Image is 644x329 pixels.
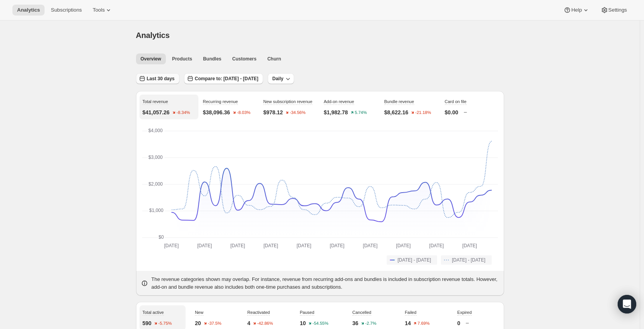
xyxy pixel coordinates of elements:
text: -21.18% [415,110,431,115]
span: Analytics [17,7,40,13]
text: -42.86% [257,321,273,326]
span: New [195,310,203,315]
span: Total active [143,310,164,315]
button: Settings [596,5,632,16]
button: Tools [88,5,117,16]
span: Daily [272,76,284,82]
p: $38,096.36 [203,109,230,116]
text: [DATE] [263,243,278,248]
button: Last 30 days [136,73,179,84]
p: 14 [405,319,411,327]
span: Cancelled [352,310,371,315]
p: 36 [352,319,358,327]
p: $978.12 [263,109,283,116]
span: Recurring revenue [203,99,238,104]
span: Bundle revenue [384,99,414,104]
text: $0 [158,234,164,240]
text: $2,000 [148,181,163,187]
button: [DATE] - [DATE] [387,255,437,265]
span: [DATE] - [DATE] [452,257,485,263]
text: [DATE] [462,243,477,248]
text: [DATE] [396,243,411,248]
span: Last 30 days [147,76,175,82]
span: Expired [457,310,472,315]
p: 590 [143,319,152,327]
span: Compare to: [DATE] - [DATE] [195,76,258,82]
text: 7.69% [418,321,430,326]
p: $1,982.78 [324,109,348,116]
p: 10 [300,319,306,327]
span: Bundles [203,56,221,62]
button: Compare to: [DATE] - [DATE] [184,73,263,84]
p: $8,622.16 [384,109,408,116]
p: 4 [247,319,250,327]
span: Customers [232,56,257,62]
text: [DATE] [330,243,344,248]
span: [DATE] - [DATE] [398,257,431,263]
text: $1,000 [149,208,164,213]
text: -8.03% [237,110,250,115]
button: Subscriptions [46,5,86,16]
span: Reactivated [247,310,270,315]
p: $41,057.26 [143,109,170,116]
text: [DATE] [230,243,245,248]
span: Add-on revenue [324,99,354,104]
text: [DATE] [429,243,444,248]
div: Open Intercom Messenger [618,295,636,313]
span: Churn [267,56,281,62]
text: -54.55% [313,321,329,326]
span: Total revenue [143,99,168,104]
span: Failed [405,310,417,315]
span: Overview [141,56,161,62]
text: $4,000 [148,128,162,133]
text: [DATE] [363,243,377,248]
text: -34.56% [290,110,306,115]
span: New subscription revenue [263,99,313,104]
button: [DATE] - [DATE] [441,255,491,265]
text: [DATE] [164,243,179,248]
span: Tools [93,7,105,13]
text: -5.75% [158,321,172,326]
span: Settings [608,7,627,13]
span: Subscriptions [51,7,82,13]
text: [DATE] [296,243,311,248]
span: Card on file [445,99,467,104]
text: $3,000 [148,155,163,160]
text: -2.7% [365,321,376,326]
p: $0.00 [445,109,458,116]
text: 5.74% [355,110,367,115]
button: Analytics [12,5,45,16]
button: Daily [268,73,294,84]
button: Help [559,5,594,16]
p: 0 [457,319,460,327]
text: [DATE] [197,243,212,248]
p: The revenue categories shown may overlap. For instance, revenue from recurring add-ons and bundle... [152,276,499,291]
span: Analytics [136,31,170,40]
span: Paused [300,310,314,315]
text: -8.34% [176,110,190,115]
p: 20 [195,319,201,327]
text: -37.5% [208,321,221,326]
span: Help [571,7,582,13]
span: Products [172,56,192,62]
